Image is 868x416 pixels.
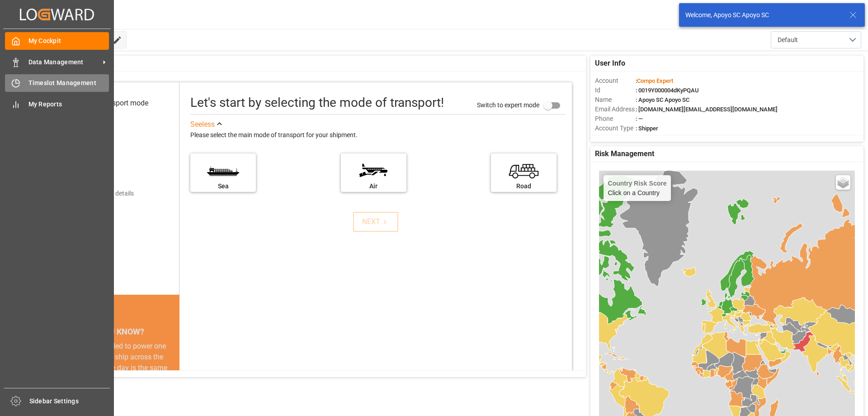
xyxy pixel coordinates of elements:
[636,115,643,122] span: : —
[28,57,100,67] span: Data Management
[608,180,667,196] div: Click on a Country
[28,78,109,88] span: Timeslot Management
[190,119,215,130] div: See less
[608,180,667,187] h4: Country Risk Score
[771,31,861,48] button: open menu
[595,114,636,124] span: Phone
[636,125,658,132] span: : Shipper
[778,35,798,45] span: Default
[595,124,636,133] span: Account Type
[595,86,636,95] span: Id
[60,341,169,406] div: The energy needed to power one large container ship across the ocean in a single day is the same ...
[685,10,841,20] div: Welcome, Apoyo SC Apoyo SC
[836,175,850,190] a: Layers
[5,32,109,50] a: My Cockpit
[362,216,390,227] div: NEXT
[28,36,109,46] span: My Cockpit
[353,212,398,232] button: NEXT
[5,74,109,92] a: Timeslot Management
[595,58,625,69] span: User Info
[595,76,636,86] span: Account
[5,95,109,113] a: My Reports
[595,95,636,105] span: Name
[595,148,654,159] span: Risk Management
[49,322,179,341] div: DID YOU KNOW?
[29,397,110,406] span: Sidebar Settings
[28,100,109,109] span: My Reports
[477,101,539,108] span: Switch to expert mode
[190,93,444,112] div: Let's start by selecting the mode of transport!
[636,106,778,113] span: : [DOMAIN_NAME][EMAIL_ADDRESS][DOMAIN_NAME]
[636,77,673,84] span: :
[345,182,402,191] div: Air
[195,182,251,191] div: Sea
[190,130,566,141] div: Please select the main mode of transport for your shipment.
[636,96,689,103] span: : Apoyo SC Apoyo SC
[495,182,552,191] div: Road
[637,77,673,84] span: Compo Expert
[595,105,636,114] span: Email Address
[636,87,699,94] span: : 0019Y000004dKyPQAU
